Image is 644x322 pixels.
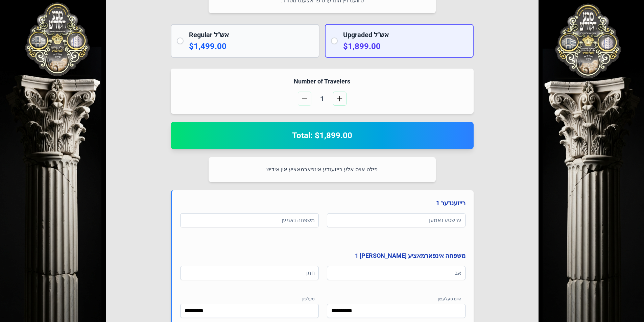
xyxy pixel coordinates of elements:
p: $1,899.00 [343,41,468,52]
h2: Regular אש"ל [189,30,313,40]
h4: Number of Travelers [179,77,466,86]
h2: Upgraded אש"ל [343,30,468,40]
h4: רייזענדער 1 [180,198,466,208]
p: פילט אויס אלע רייזענדע אינפארמאציע אין אידיש [217,165,428,174]
span: 1 [314,94,330,103]
h4: משפחה אינפארמאציע [PERSON_NAME] 1 [180,251,466,261]
p: $1,499.00 [189,41,313,52]
h2: Total: $1,899.00 [179,130,466,141]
